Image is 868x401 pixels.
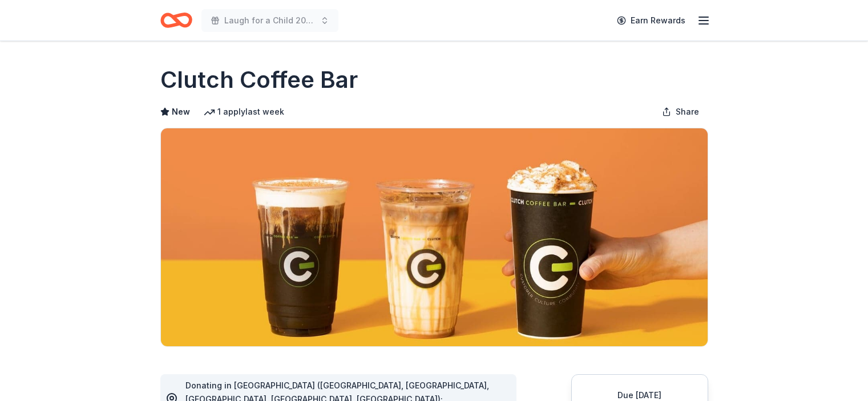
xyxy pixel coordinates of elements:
[201,9,338,32] button: Laugh for a Child 2026
[653,100,708,123] button: Share
[172,105,190,119] span: New
[676,105,699,119] span: Share
[204,105,284,119] div: 1 apply last week
[160,64,358,96] h1: Clutch Coffee Bar
[161,128,708,346] img: Image for Clutch Coffee Bar
[610,10,692,31] a: Earn Rewards
[160,7,192,34] a: Home
[224,14,316,27] span: Laugh for a Child 2026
